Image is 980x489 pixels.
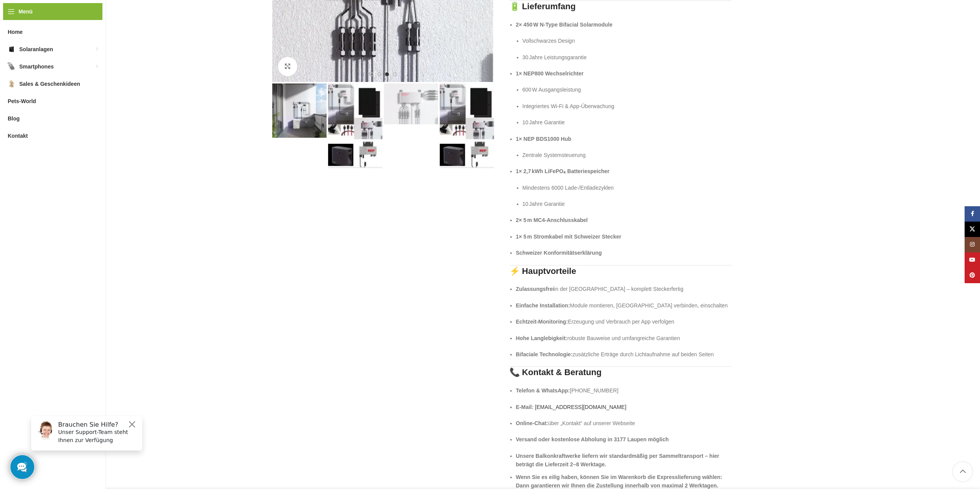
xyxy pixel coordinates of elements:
span: Solaranlagen [19,42,53,56]
span: Pets-World [8,94,36,108]
div: 3 / 4 [383,83,439,124]
span: Smartphones [19,60,54,73]
span: Sales & Geschenkideen [19,77,80,91]
strong: 2× 5 m MC4‑Anschlusskabel [516,217,588,223]
a: Pinterest Social Link [965,268,980,283]
p: 10 Jahre Garantie [523,118,731,127]
a: Facebook Social Link [965,206,980,222]
img: Balkonkraftwerk mit Speicher [272,83,327,138]
p: Unser Support-Team steht Ihnen zur Verfügung [33,18,112,34]
img: Balkonkraftwerk mit 900/ 600 Watt und 2,7 KWh Batteriespeicher – Bild 4 [440,83,494,168]
strong: 2× 450 W N‑Type Bifacial Solarmodule [516,22,613,28]
img: Smartphones [8,63,15,70]
div: 1 / 4 [271,83,327,138]
p: zusätzliche Erträge durch Lichtaufnahme auf beiden Seiten [516,350,731,359]
strong: E‑Mail: [516,404,534,410]
span: Menü [18,7,33,16]
button: Close [102,10,112,19]
p: 600 W Ausgangsleistung [523,85,731,94]
strong: Echtzeit‑Monitoring: [516,319,568,325]
h6: Brauchen Sie Hilfe? [33,11,112,18]
li: Go to slide 1 [370,72,374,76]
p: robuste Bauweise und umfangreiche Garantien [516,334,731,342]
img: Customer service [11,11,30,30]
img: Sales & Geschenkideen [8,80,15,88]
strong: 1× NEP BDS1000 Hub [516,136,571,142]
p: 10 Jahre Garantie [523,200,731,208]
a: X Social Link [965,222,980,237]
img: Balkonkraftwerk mit 900/ 600 Watt und 2,7 KWh Batteriespeicher – Bild 2 [328,83,382,168]
img: Solaranlagen [8,45,15,53]
h3: 📞 Kontakt & Beratung [509,367,731,379]
p: in der [GEOGRAPHIC_DATA] – komplett Steckerfertig [516,285,731,293]
img: Balkonkraftwerk mit 900/ 600 Watt und 2,7 KWh Batteriespeicher – Bild 3 [384,83,438,124]
div: 2 / 4 [327,83,383,168]
strong: Unsere Balkonkraftwerke liefern wir standardmäßig per Sammeltransport – hier beträgt die Lieferze... [516,453,719,467]
strong: Bifaciale Technologie: [516,351,573,357]
strong: Einfache Installation: [516,302,570,309]
h3: ⚡ Hauptvorteile [509,265,731,277]
span: Blog [8,112,20,125]
p: Erzeugung und Verbrauch per App verfolgen [516,317,731,326]
li: Go to slide 4 [393,72,397,76]
p: 30 Jahre Leistungsgarantie [523,53,731,62]
p: Module montieren, [GEOGRAPHIC_DATA] verbinden, einschalten [516,301,731,310]
a: YouTube Social Link [965,252,980,268]
p: Vollschwarzes Design [523,37,731,45]
p: Zentrale Systemsteuerung [523,151,731,159]
li: Go to slide 3 [385,72,389,76]
strong: 1× NEP800 Wechselrichter [516,70,584,77]
strong: Wenn Sie es eilig haben, können Sie im Warenkorb die Expresslieferung wählen: Dann garantieren wi... [516,474,722,489]
div: 4 / 4 [439,83,495,168]
a: Instagram Social Link [965,237,980,252]
a: Scroll to top button [953,462,972,481]
strong: Zulassungsfrei [516,286,554,292]
strong: Schweizer Konformitätserklärung [516,250,602,256]
strong: Online‑Chat: [516,420,548,426]
h3: 🔋 Lieferumfang [509,1,731,13]
a: [EMAIL_ADDRESS][DOMAIN_NAME] [535,404,626,410]
p: Integriertes Wi‑Fi & App‑Überwachung [523,102,731,110]
strong: 1× 2,7 kWh LiFePO₄ Batteriespeicher [516,168,610,174]
p: über „Kontakt“ auf unserer Webseite [516,419,731,427]
strong: 1× 5 m Stromkabel mit Schweizer Stecker [516,234,622,240]
p: [PHONE_NUMBER] [516,386,731,395]
span: Home [8,25,23,39]
li: Go to slide 2 [377,72,381,76]
p: Mindestens 6000 Lade‑/Entladezyklen [523,184,731,192]
strong: Versand oder kostenlose Abholung in 3177 Laupen möglich [516,436,669,442]
span: Kontakt [8,129,28,143]
strong: Telefon & WhatsApp: [516,387,570,394]
strong: Hohe Langlebigkeit: [516,335,568,341]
